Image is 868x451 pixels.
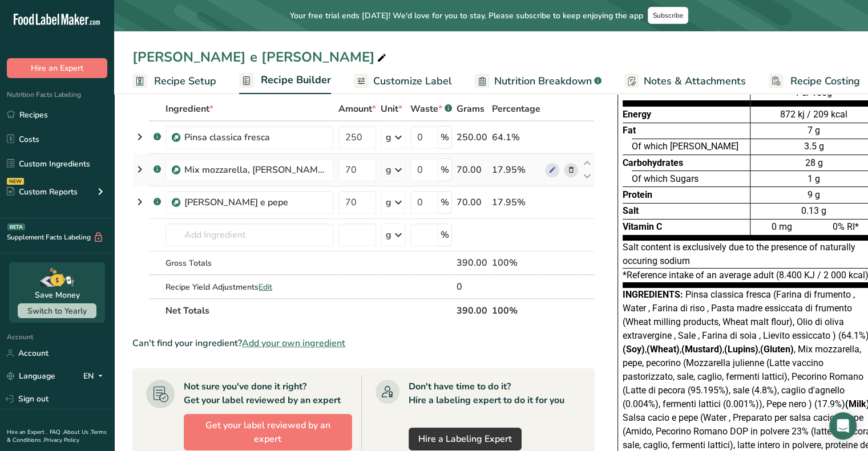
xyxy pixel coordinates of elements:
span: Energy [623,109,651,120]
span: Amount [338,102,376,116]
div: Recipe Yield Adjustments [165,281,334,293]
div: Pinsa classica fresca [184,131,327,144]
div: EN [83,369,107,383]
img: Sub Recipe [172,133,180,142]
div: Can't find your ingredient? [132,336,595,350]
div: Waste [410,102,452,116]
div: 250.00 [457,131,487,144]
a: Terms & Conditions . [7,428,107,444]
span: Protein [623,189,652,200]
a: About Us . [63,428,91,436]
div: 390.00 [457,256,487,270]
a: Privacy Policy [44,436,79,444]
span: Percentage [492,102,540,116]
div: BETA [7,224,25,230]
th: 100% [490,298,543,322]
div: [PERSON_NAME] e [PERSON_NAME] [132,47,389,67]
span: Edit [259,282,272,292]
a: Hire a Labeling Expert [409,428,522,450]
a: Nutrition Breakdown [475,68,601,94]
div: 70.00 [457,196,487,209]
span: Switch to Yearly [27,306,87,316]
span: Of which [PERSON_NAME] [632,141,738,152]
span: Get your label reviewed by an expert [193,419,342,446]
div: Mix mozzarella, [PERSON_NAME], pecorino [184,163,327,177]
div: Not sure you've done it right? Get your label reviewed by an expert [184,380,341,407]
a: Recipe Setup [132,68,216,94]
div: NEW [7,178,24,185]
b: (Soy) [623,344,645,355]
span: Customize Label [373,74,452,89]
a: FAQ . [50,428,63,436]
button: Subscribe [648,7,688,24]
a: Notes & Attachments [624,68,746,94]
div: 64.1% [492,131,540,144]
span: Recipe Costing [790,74,860,89]
a: Hire an Expert . [7,428,47,436]
span: Subscribe [653,11,683,20]
input: Add Ingredient [165,224,334,246]
b: (Lupins) [724,344,758,355]
span: Salt [623,205,639,216]
span: Carbohydrates [623,157,683,168]
span: Vitamin C [623,221,662,232]
div: g [386,163,391,177]
a: Language [7,366,55,386]
div: Custom Reports [7,186,78,198]
span: Your free trial ends [DATE]! We'd love for you to stay. Please subscribe to keep enjoying the app [290,10,643,22]
div: 0 mg [750,219,814,235]
span: Recipe Builder [261,72,331,88]
div: 100% [492,256,540,270]
span: 0% RI* [832,221,858,232]
span: Ingredients: [623,289,683,300]
span: Grams [457,102,485,116]
span: Nutrition Breakdown [494,74,592,89]
div: Don't have time to do it? Hire a labeling expert to do it for you [409,380,564,407]
div: [PERSON_NAME] e pepe [184,196,327,209]
span: Of which Sugars [632,173,699,184]
b: (Gluten) [760,344,794,355]
a: Recipe Costing [769,68,860,94]
div: 70.00 [457,163,487,177]
img: Sub Recipe [172,198,180,207]
th: Net Totals [163,298,454,322]
b: (Mustard) [681,344,722,355]
div: g [386,131,391,144]
button: Get your label reviewed by an expert [184,414,352,450]
div: Gross Totals [165,257,334,269]
span: Notes & Attachments [644,74,746,89]
a: Recipe Builder [239,67,331,95]
a: Customize Label [354,68,452,94]
div: g [386,196,391,209]
div: 0 [457,280,487,294]
img: Sub Recipe [172,166,180,174]
button: Hire an Expert [7,58,107,78]
button: Switch to Yearly [18,303,96,318]
span: Recipe Setup [154,74,216,89]
div: Save Money [35,289,80,301]
div: 17.95% [492,196,540,209]
span: Ingredient [165,102,213,116]
span: Add your own ingredient [242,336,345,350]
th: 390.00 [454,298,490,322]
div: g [386,228,391,242]
b: (Wheat) [647,344,680,355]
div: 17.95% [492,163,540,177]
span: Unit [381,102,402,116]
div: Open Intercom Messenger [829,412,857,440]
span: Fat [623,125,636,136]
